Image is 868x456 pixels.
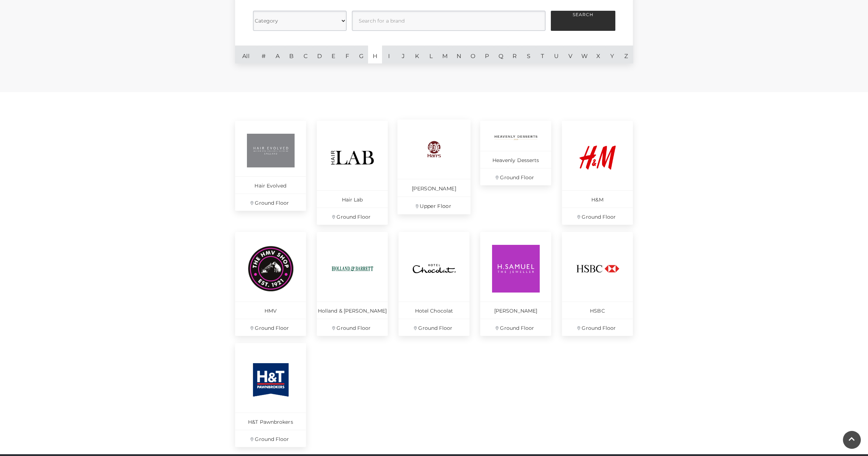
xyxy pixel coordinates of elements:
p: Ground Floor [480,319,551,336]
p: Ground Floor [235,319,306,336]
a: H&M Ground Floor [562,121,633,225]
a: Hair Lab Ground Floor [317,121,388,225]
a: V [563,46,577,63]
p: H&T Pawnbrokers [235,413,306,430]
p: Ground Floor [480,168,551,185]
a: A [271,46,285,63]
a: W [577,46,591,63]
p: Ground Floor [317,208,388,225]
a: H [368,46,382,63]
p: Ground Floor [317,319,388,336]
a: Y [605,46,619,63]
p: Heavenly Desserts [480,151,551,168]
p: Ground Floor [399,319,469,336]
input: Search for a brand [352,11,545,31]
a: Z [619,46,633,63]
button: Search [551,11,615,31]
a: B [285,46,299,63]
a: I [382,46,396,63]
a: # [257,46,271,63]
a: L [424,46,438,63]
a: Holland & [PERSON_NAME] Ground Floor [317,232,388,336]
a: All [235,46,257,63]
p: [PERSON_NAME] [480,301,551,319]
p: Ground Floor [235,194,306,211]
a: J [396,46,410,63]
a: Q [494,46,508,63]
a: C [299,46,313,63]
a: F [340,46,354,63]
a: E [326,46,340,63]
a: Hotel Chocolat Ground Floor [399,232,469,336]
p: H&M [562,190,633,208]
p: HMV [235,301,306,319]
a: X [591,46,605,63]
p: Ground Floor [235,430,306,447]
a: [PERSON_NAME] Ground Floor [480,232,551,336]
a: HMV Ground Floor [235,232,306,336]
a: U [549,46,563,63]
a: Heavenly Desserts Ground Floor [480,121,551,185]
a: T [535,46,549,63]
a: N [452,46,466,63]
p: Ground Floor [562,208,633,225]
p: Hair Evolved [235,176,306,194]
a: O [466,46,480,63]
a: HSBC Ground Floor [562,232,633,336]
p: Hair Lab [317,190,388,208]
a: D [313,46,326,63]
a: K [410,46,424,63]
p: HSBC [562,301,633,319]
a: M [438,46,452,63]
a: S [522,46,536,63]
a: P [480,46,494,63]
p: Ground Floor [562,319,633,336]
p: [PERSON_NAME] [397,179,471,196]
a: R [508,46,522,63]
a: [PERSON_NAME] Upper Floor [397,119,471,214]
p: Upper Floor [397,196,471,214]
a: G [354,46,368,63]
a: Hair Evolved Ground Floor [235,121,306,211]
p: Holland & [PERSON_NAME] [317,301,388,319]
p: Hotel Chocolat [399,301,469,319]
a: H&T Pawnbrokers Ground Floor [235,343,306,447]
